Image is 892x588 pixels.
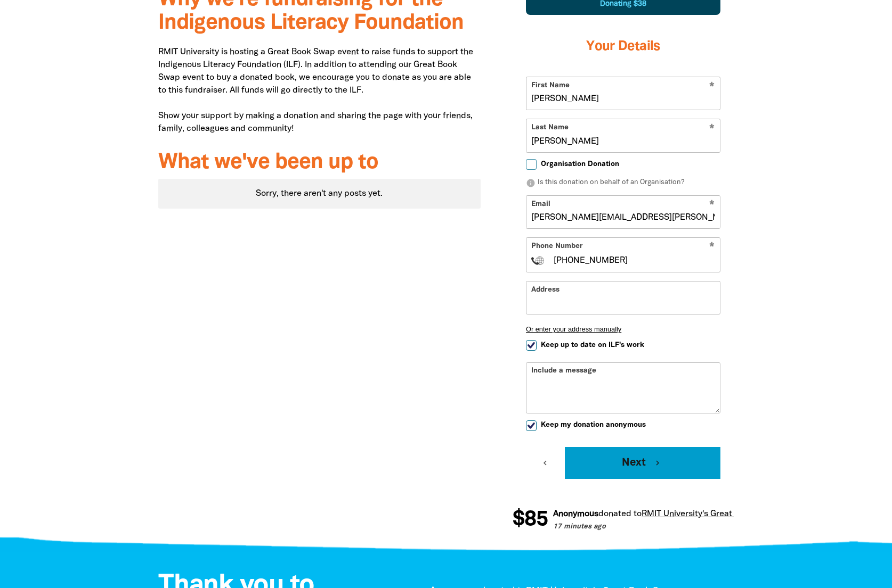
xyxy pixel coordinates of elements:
input: Keep up to date on ILF's work [526,340,537,351]
input: Organisation Donation [526,159,537,170]
i: Required [709,242,715,252]
p: RMIT University is hosting a Great Book Swap event to raise funds to support the Indigenous Liter... [158,46,481,135]
span: Organisation Donation [541,159,619,169]
i: info [526,178,536,188]
button: Next chevron_right [565,447,720,479]
span: donated to [597,510,640,518]
h3: What we've been up to [158,151,481,175]
span: Keep my donation anonymous [541,420,646,430]
a: RMIT University's Great Book Swap [640,510,776,518]
i: chevron_right [653,458,662,468]
em: Anonymous [552,510,597,518]
p: Is this donation on behalf of an Organisation? [526,178,720,188]
p: 17 minutes ago [552,522,776,533]
div: Donation stream [513,503,734,537]
h3: Your Details [526,26,720,68]
span: $85 [511,509,546,531]
button: Or enter your address manually [526,325,720,333]
div: Sorry, there aren't any posts yet. [158,179,481,209]
button: chevron_left [526,447,565,479]
div: Paginated content [158,179,481,209]
i: chevron_left [540,458,550,468]
input: Keep my donation anonymous [526,420,537,431]
span: Keep up to date on ILF's work [541,340,644,350]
